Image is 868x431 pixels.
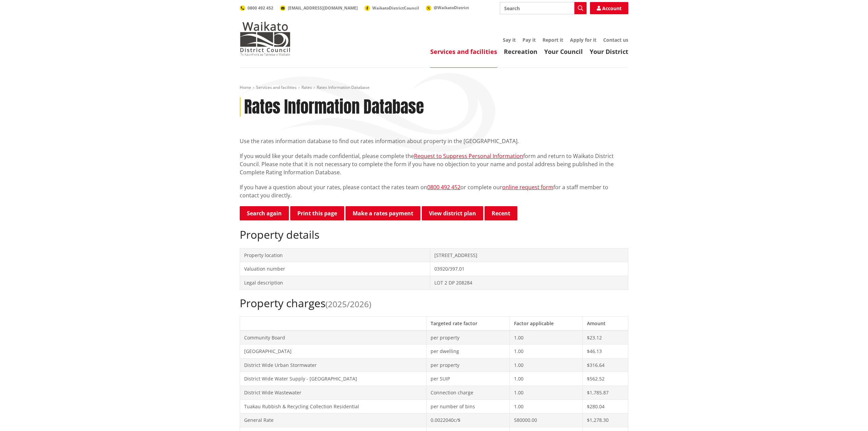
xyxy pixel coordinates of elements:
[240,206,289,220] a: Search again
[244,97,424,117] h1: Rates Information Database
[503,37,516,43] a: Say it
[240,152,628,176] p: If you would like your details made confidential, please complete the form and return to Waikato ...
[510,413,583,427] td: 580000.00
[426,345,510,358] td: per dwelling
[542,37,563,43] a: Report it
[248,5,273,11] span: 0800 492 452
[510,345,583,358] td: 1.00
[290,206,344,220] button: Print this page
[510,331,583,345] td: 1.00
[240,297,628,310] h2: Property charges
[426,316,510,330] th: Targeted rate factor
[427,183,460,191] a: 0800 492 452
[325,298,371,310] span: (2025/2026)
[583,345,628,358] td: $46.13
[364,5,419,11] a: WaikatoDistrictCouncil
[603,37,628,43] a: Contact us
[590,47,628,56] a: Your District
[583,386,628,399] td: $1,785.87
[590,2,628,14] a: Account
[583,399,628,413] td: $280.04
[240,85,628,91] nav: breadcrumb
[434,5,469,11] span: @WaikatoDistrict
[240,372,427,386] td: District Wide Water Supply - [GEOGRAPHIC_DATA]
[544,47,583,56] a: Your Council
[240,183,628,199] p: If you have a question about your rates, please contact the rates team on or complete our for a s...
[430,262,628,276] td: 03920/397.01
[240,262,430,276] td: Valuation number
[280,5,358,11] a: [EMAIL_ADDRESS][DOMAIN_NAME]
[426,358,510,372] td: per property
[426,413,510,427] td: 0.0022040c/$
[510,386,583,399] td: 1.00
[240,22,291,56] img: Waikato District Council - Te Kaunihera aa Takiwaa o Waikato
[301,84,312,90] a: Rates
[430,276,628,290] td: LOT 2 DP 208284
[240,5,273,11] a: 0800 492 452
[504,47,537,56] a: Recreation
[372,5,419,11] span: WaikatoDistrictCouncil
[256,84,297,90] a: Services and facilities
[502,183,553,191] a: online request form
[510,358,583,372] td: 1.00
[500,2,587,14] input: Search input
[240,386,427,399] td: District Wide Wastewater
[414,152,523,160] a: Request to Suppress Personal Information
[426,331,510,345] td: per property
[426,372,510,386] td: per SUIP
[240,399,427,413] td: Tuakau Rubbish & Recycling Collection Residential
[288,5,358,11] span: [EMAIL_ADDRESS][DOMAIN_NAME]
[583,413,628,427] td: $1,278.30
[317,84,370,90] span: Rates Information Database
[510,372,583,386] td: 1.00
[422,206,483,220] a: View district plan
[240,345,427,358] td: [GEOGRAPHIC_DATA]
[430,248,628,262] td: [STREET_ADDRESS]
[240,84,251,90] a: Home
[430,47,497,56] a: Services and facilities
[522,37,536,43] a: Pay it
[426,386,510,399] td: Connection charge
[240,228,628,241] h2: Property details
[240,413,427,427] td: General Rate
[426,5,469,11] a: @WaikatoDistrict
[240,137,628,145] p: Use the rates information database to find out rates information about property in the [GEOGRAPHI...
[240,358,427,372] td: District Wide Urban Stormwater
[583,331,628,345] td: $23.12
[346,206,420,220] a: Make a rates payment
[570,37,596,43] a: Apply for it
[240,331,427,345] td: Community Board
[510,399,583,413] td: 1.00
[485,206,517,220] button: Recent
[240,248,430,262] td: Property location
[510,316,583,330] th: Factor applicable
[426,399,510,413] td: per number of bins
[583,316,628,330] th: Amount
[583,372,628,386] td: $562.52
[583,358,628,372] td: $316.64
[240,276,430,290] td: Legal description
